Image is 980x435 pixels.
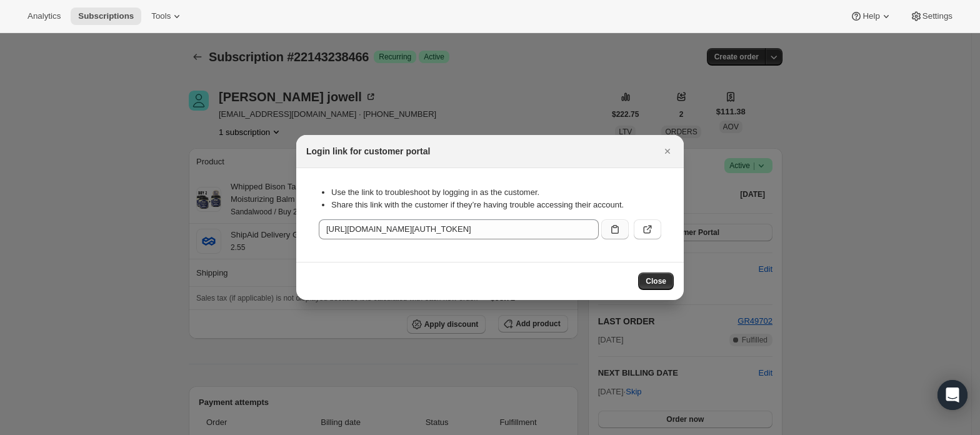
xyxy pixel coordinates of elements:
[78,11,134,21] span: Subscriptions
[20,7,68,25] button: Analytics
[71,7,141,25] button: Subscriptions
[659,142,676,160] button: Close
[842,7,899,25] button: Help
[27,11,61,21] span: Analytics
[862,11,879,21] span: Help
[151,11,171,21] span: Tools
[646,276,666,286] span: Close
[937,380,967,410] div: Open Intercom Messenger
[902,7,960,25] button: Settings
[331,186,661,199] li: Use the link to troubleshoot by logging in as the customer.
[638,272,674,290] button: Close
[306,145,430,157] h2: Login link for customer portal
[922,11,952,21] span: Settings
[331,199,661,211] li: Share this link with the customer if they’re having trouble accessing their account.
[144,7,191,25] button: Tools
